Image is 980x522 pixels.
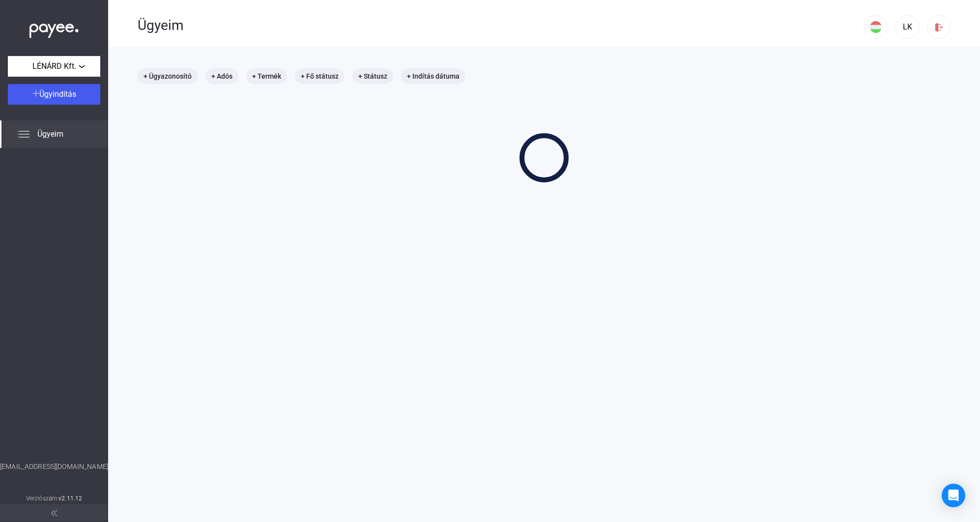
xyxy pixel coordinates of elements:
strong: v2.11.12 [58,495,82,502]
button: LK [895,15,919,39]
img: white-payee-white-dot.svg [29,18,79,38]
mat-chip: + Termék [246,68,287,84]
img: logout-red [934,22,944,32]
span: Ügyindítás [39,89,76,99]
div: Open Intercom Messenger [942,484,965,507]
div: LK [899,21,916,33]
div: Ügyeim [138,17,864,34]
span: LÉNÁRD Kft. [32,60,76,72]
img: arrow-double-left-grey.svg [51,510,57,516]
mat-chip: + Fő státusz [295,68,345,84]
button: logout-red [927,15,951,39]
span: Ügyeim [37,128,63,140]
mat-chip: + Adós [205,68,238,84]
mat-chip: + Státusz [352,68,393,84]
img: list.svg [18,128,29,140]
button: HU [864,15,888,39]
button: Ügyindítás [8,84,100,105]
button: LÉNÁRD Kft. [8,56,100,77]
img: HU [870,21,882,33]
img: plus-white.svg [32,90,39,97]
mat-chip: + Indítás dátuma [401,68,465,84]
mat-chip: + Ügyazonosító [138,68,198,84]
